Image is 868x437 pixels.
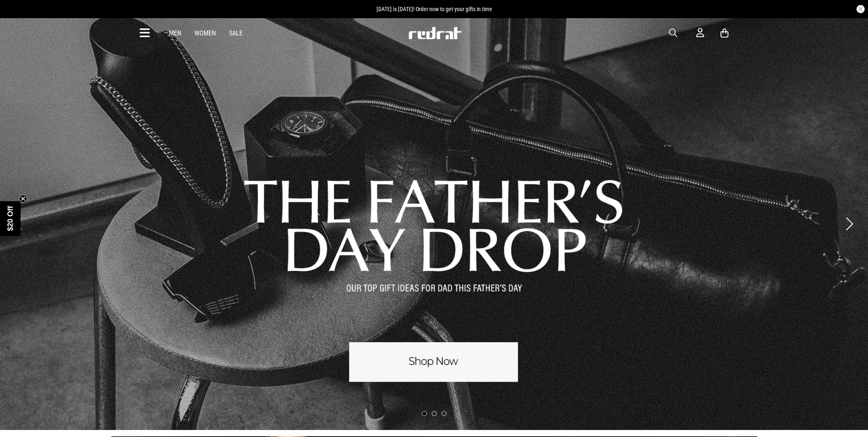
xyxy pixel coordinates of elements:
[229,29,243,37] a: Sale
[6,206,14,231] span: $20 Off
[19,195,27,203] button: Close teaser
[194,29,216,37] a: Women
[408,27,462,39] img: Redrat logo
[169,29,181,37] a: Men
[844,215,855,233] button: Next slide
[377,6,492,12] span: [DATE] is [DATE]! Order now to get your gifts in time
